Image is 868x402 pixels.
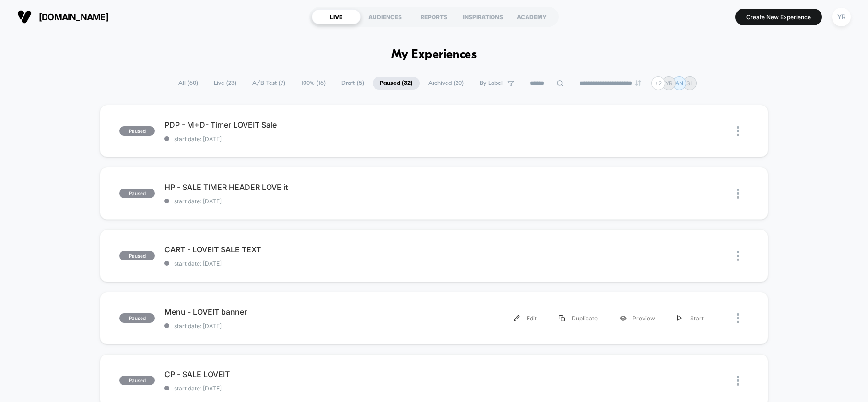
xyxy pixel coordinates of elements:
span: paused [119,189,155,198]
span: CART - LOVEIT SALE TEXT [164,245,434,254]
span: start date: [DATE] [164,135,434,142]
div: AUDIENCES [361,9,410,24]
span: HP - SALE TIMER HEADER LOVE it [164,182,434,192]
span: Live ( 23 ) [207,77,244,90]
span: paused [119,126,155,136]
div: Preview [609,307,666,329]
img: close [737,376,739,386]
span: start date: [DATE] [164,385,434,392]
div: YR [832,8,851,26]
span: A/B Test ( 7 ) [245,77,293,90]
img: menu [677,315,682,321]
img: menu [559,315,565,321]
img: close [737,126,739,136]
span: paused [119,313,155,323]
div: + 2 [651,76,665,90]
img: close [737,313,739,323]
p: YR [665,80,673,87]
div: LIVE [312,9,361,24]
span: Menu - LOVEIT banner [164,307,434,317]
span: Archived ( 20 ) [421,77,471,90]
h1: My Experiences [391,48,477,62]
span: start date: [DATE] [164,322,434,330]
div: ACADEMY [507,9,556,24]
button: Create New Experience [735,9,822,25]
span: paused [119,251,155,260]
button: [DOMAIN_NAME] [14,9,111,24]
span: Paused ( 32 ) [373,77,420,90]
span: [DOMAIN_NAME] [39,12,108,22]
button: YR [829,7,854,27]
div: REPORTS [410,9,458,24]
span: All ( 60 ) [171,77,205,90]
span: start date: [DATE] [164,260,434,267]
img: close [737,251,739,261]
span: paused [119,376,155,385]
img: menu [514,315,520,321]
span: By Label [480,80,503,87]
span: 100% ( 16 ) [294,77,333,90]
div: Duplicate [548,307,609,329]
span: PDP - M+D- Timer LOVEIT Sale [164,120,434,130]
img: end [635,80,641,86]
p: AN [675,80,683,87]
p: SL [686,80,693,87]
div: Start [666,307,715,329]
div: Edit [503,307,548,329]
span: CP - SALE LOVEIT [164,369,434,379]
img: Visually logo [17,10,32,24]
span: start date: [DATE] [164,198,434,205]
img: close [737,189,739,199]
div: INSPIRATIONS [458,9,507,24]
span: Draft ( 5 ) [334,77,371,90]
